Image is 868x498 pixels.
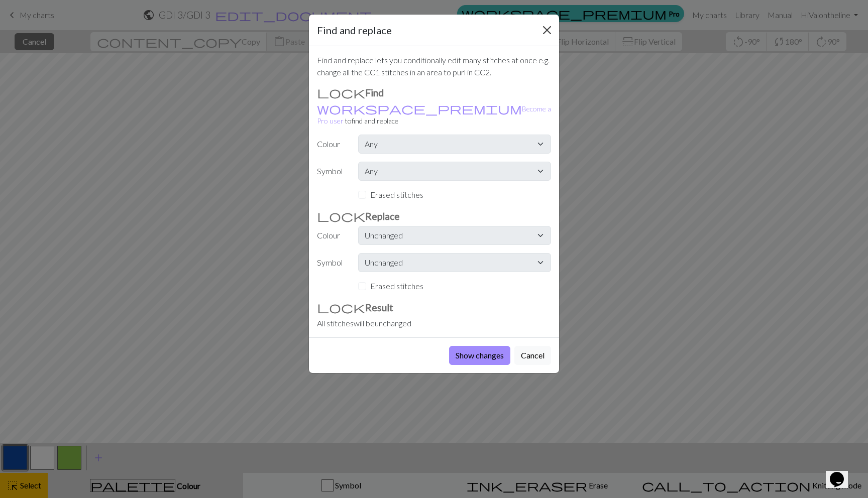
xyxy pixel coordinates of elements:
[311,226,352,245] label: Colour
[514,346,551,365] button: Cancel
[317,317,551,329] div: All stitches will be unchanged
[370,189,423,201] label: Erased stitches
[370,280,423,292] label: Erased stitches
[317,301,551,313] h3: Result
[317,104,551,125] a: Become a Pro user
[317,54,551,78] p: Find and replace lets you conditionally edit many stitches at once e.g. change all the CC1 stitch...
[317,210,551,222] h3: Replace
[311,162,352,181] label: Symbol
[311,253,352,272] label: Symbol
[317,23,392,38] h5: Find and replace
[449,346,510,365] button: Show changes
[317,104,551,125] small: to find and replace
[311,135,352,154] label: Colour
[539,22,555,38] button: Close
[317,86,551,98] h3: Find
[317,101,522,115] span: workspace_premium
[826,458,858,488] iframe: chat widget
